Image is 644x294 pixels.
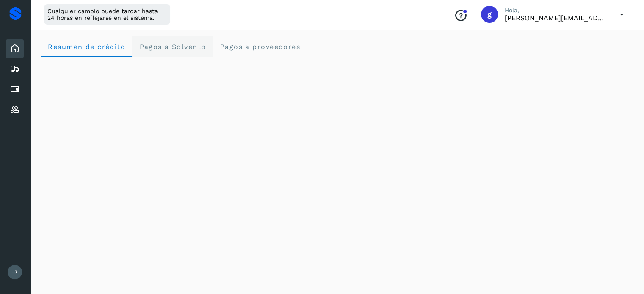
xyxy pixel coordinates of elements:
[6,100,24,119] div: Proveedores
[505,7,606,14] p: Hola,
[139,43,206,51] span: Pagos a Solvento
[6,80,24,99] div: Cuentas por pagar
[47,43,125,51] span: Resumen de crédito
[44,4,170,25] div: Cualquier cambio puede tardar hasta 24 horas en reflejarse en el sistema.
[219,43,300,51] span: Pagos a proveedores
[505,14,606,22] p: guillermo.alvarado@nurib.com.mx
[6,60,24,78] div: Embarques
[6,39,24,58] div: Inicio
